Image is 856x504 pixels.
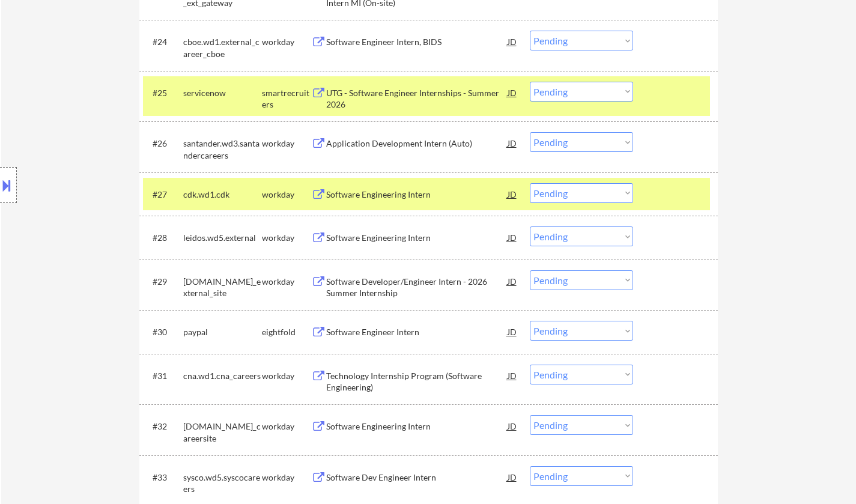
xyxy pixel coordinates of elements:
[262,189,311,201] div: workday
[153,472,174,484] div: #33
[326,276,508,299] div: Software Developer/Engineer Intern - 2026 Summer Internship
[506,270,518,292] div: JD
[183,472,262,495] div: sysco.wd5.syscocareers
[262,232,311,244] div: workday
[183,326,262,338] div: paypal
[506,226,518,248] div: JD
[183,370,262,382] div: cna.wd1.cna_careers
[506,132,518,154] div: JD
[326,138,508,150] div: Application Development Intern (Auto)
[153,421,174,433] div: #32
[326,421,508,433] div: Software Engineering Intern
[326,370,508,393] div: Technology Internship Program (Software Engineering)
[506,31,518,52] div: JD
[506,321,518,342] div: JD
[153,36,174,48] div: #24
[326,326,508,338] div: Software Engineer Intern
[183,421,262,444] div: [DOMAIN_NAME]_careersite
[183,232,262,244] div: leidos.wd5.external
[183,36,262,59] div: cboe.wd1.external_career_cboe
[183,189,262,201] div: cdk.wd1.cdk
[153,326,174,338] div: #30
[506,82,518,103] div: JD
[326,36,508,48] div: Software Engineer Intern, BIDS
[153,370,174,382] div: #31
[326,232,508,244] div: Software Engineering Intern
[506,415,518,437] div: JD
[183,276,262,299] div: [DOMAIN_NAME]_external_site
[506,365,518,386] div: JD
[326,189,508,201] div: Software Engineering Intern
[262,472,311,484] div: workday
[326,472,508,484] div: Software Dev Engineer Intern
[183,138,262,161] div: santander.wd3.santandercareers
[262,326,311,338] div: eightfold
[262,138,311,150] div: workday
[506,183,518,205] div: JD
[506,466,518,488] div: JD
[262,370,311,382] div: workday
[262,276,311,288] div: workday
[326,87,508,111] div: UTG - Software Engineer Internships - Summer 2026
[183,87,262,99] div: servicenow
[262,36,311,48] div: workday
[262,87,311,111] div: smartrecruiters
[262,421,311,433] div: workday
